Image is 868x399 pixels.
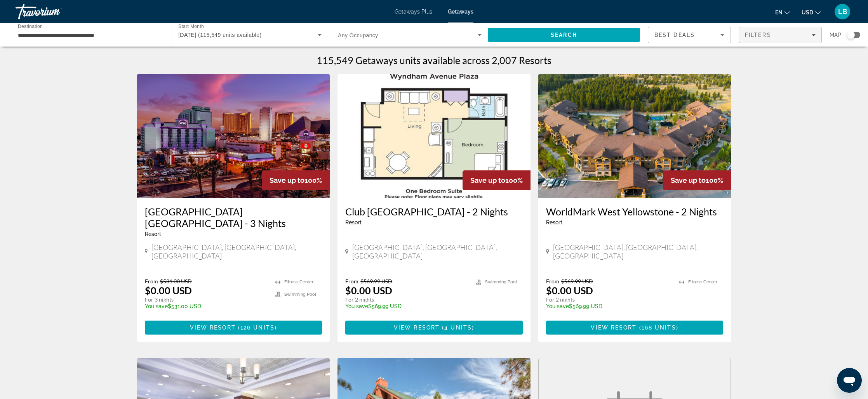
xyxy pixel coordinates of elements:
[546,219,562,226] span: Resort
[551,32,577,38] span: Search
[546,303,671,309] p: $569.99 USD
[463,170,531,190] div: 100%
[160,278,192,285] span: $531.00 USD
[145,303,168,309] span: You save
[802,7,821,18] button: Change currency
[546,321,724,335] button: View Resort(168 units)
[284,279,313,285] span: Fitness Center
[637,324,678,331] span: ( )
[145,296,268,303] p: For 3 nights
[395,9,432,15] a: Getaways Plus
[145,231,161,237] span: Resort
[18,24,43,29] span: Destination
[360,278,392,285] span: $569.99 USD
[145,278,158,285] span: From
[178,24,204,29] span: Start Month
[546,278,559,285] span: From
[663,170,731,190] div: 100%
[337,74,531,198] img: Club Wyndham Avenue Plaza - 2 Nights
[190,324,236,331] span: View Resort
[345,303,368,309] span: You save
[802,9,813,16] span: USD
[151,243,322,260] span: [GEOGRAPHIC_DATA], [GEOGRAPHIC_DATA], [GEOGRAPHIC_DATA]
[561,278,593,285] span: $569.99 USD
[394,324,440,331] span: View Resort
[345,303,468,309] p: $569.99 USD
[546,303,569,309] span: You save
[485,279,517,285] span: Swimming Pool
[444,324,472,331] span: 4 units
[546,206,724,217] a: WorldMark West Yellowstone - 2 Nights
[538,74,731,198] img: WorldMark West Yellowstone - 2 Nights
[145,321,322,335] button: View Resort(126 units)
[642,324,676,331] span: 168 units
[553,243,724,260] span: [GEOGRAPHIC_DATA], [GEOGRAPHIC_DATA], [GEOGRAPHIC_DATA]
[137,74,330,198] img: OYO Hotel & Casino Las Vegas - 3 Nights
[837,368,862,393] iframe: Button to launch messaging window
[236,324,277,331] span: ( )
[16,2,93,22] a: Travorium
[832,3,852,20] button: User Menu
[739,27,822,43] button: Filters
[345,321,523,335] button: View Resort(4 units)
[440,324,474,331] span: ( )
[178,32,262,38] span: [DATE] (115,549 units available)
[145,285,192,296] p: $0.00 USD
[470,176,505,184] span: Save up to
[448,9,473,15] a: Getaways
[145,206,322,229] a: [GEOGRAPHIC_DATA] [GEOGRAPHIC_DATA] - 3 Nights
[775,7,790,18] button: Change language
[546,285,593,296] p: $0.00 USD
[18,31,162,40] input: Select destination
[270,176,304,184] span: Save up to
[745,32,771,38] span: Filters
[671,176,706,184] span: Save up to
[591,324,637,331] span: View Resort
[345,278,358,285] span: From
[284,292,316,297] span: Swimming Pool
[145,303,268,309] p: $531.00 USD
[262,170,330,190] div: 100%
[688,279,717,285] span: Fitness Center
[345,206,523,217] a: Club [GEOGRAPHIC_DATA] - 2 Nights
[317,54,551,66] h1: 115,549 Getaways units available across 2,007 Resorts
[775,9,783,16] span: en
[338,32,378,38] span: Any Occupancy
[654,30,724,40] mat-select: Sort by
[830,29,841,40] span: Map
[345,296,468,303] p: For 2 nights
[838,8,847,16] span: LB
[345,219,362,226] span: Resort
[345,285,392,296] p: $0.00 USD
[352,243,523,260] span: [GEOGRAPHIC_DATA], [GEOGRAPHIC_DATA], [GEOGRAPHIC_DATA]
[488,28,640,42] button: Search
[240,324,275,331] span: 126 units
[546,296,671,303] p: For 2 nights
[654,32,695,38] span: Best Deals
